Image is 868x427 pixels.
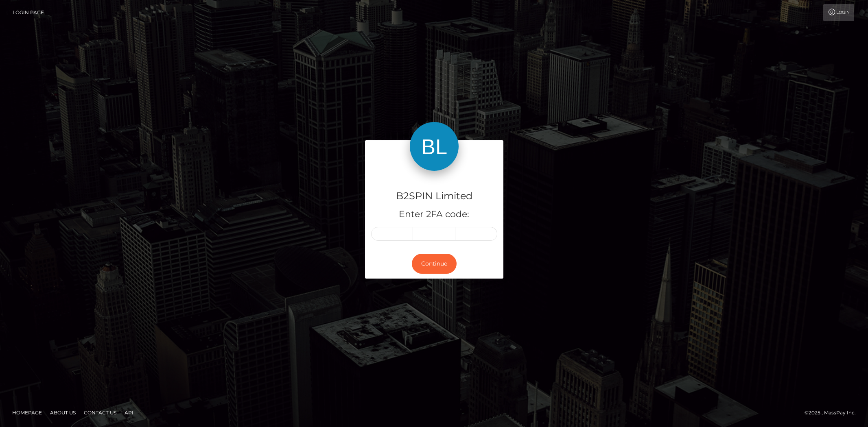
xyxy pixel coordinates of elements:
button: Continue [412,254,457,274]
a: Login [823,4,854,21]
a: Login Page [13,4,44,21]
h5: Enter 2FA code: [371,208,497,221]
h4: B2SPIN Limited [371,189,497,203]
img: B2SPIN Limited [410,122,459,171]
a: Homepage [9,406,45,419]
div: © 2025 , MassPay Inc. [805,408,862,417]
a: Contact Us [81,406,120,419]
a: About Us [47,406,79,419]
a: API [121,406,137,419]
